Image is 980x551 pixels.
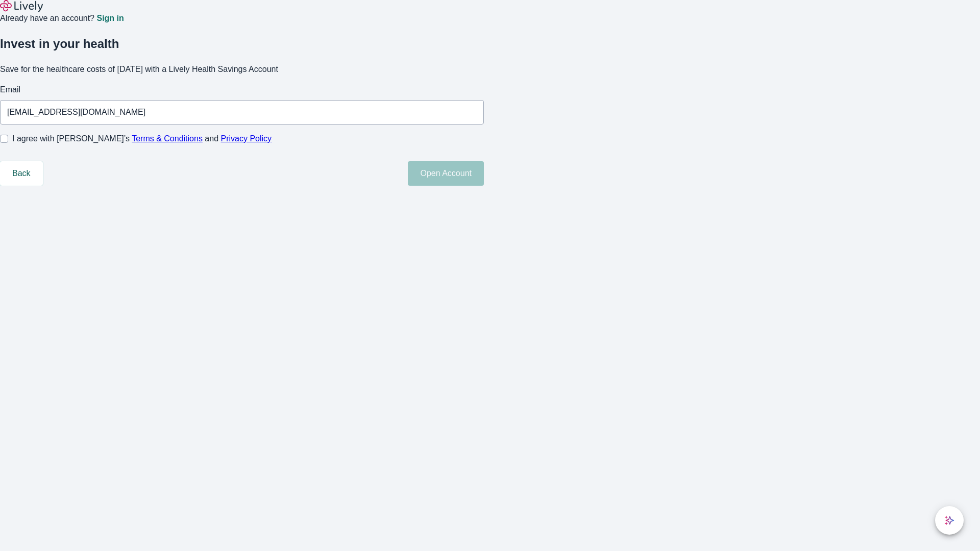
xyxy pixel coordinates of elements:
button: chat [935,506,964,535]
a: Privacy Policy [221,134,272,143]
a: Terms & Conditions [132,134,203,143]
svg: Lively AI Assistant [944,515,954,525]
span: I agree with [PERSON_NAME]’s and [12,133,272,145]
a: Sign in [96,14,124,22]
